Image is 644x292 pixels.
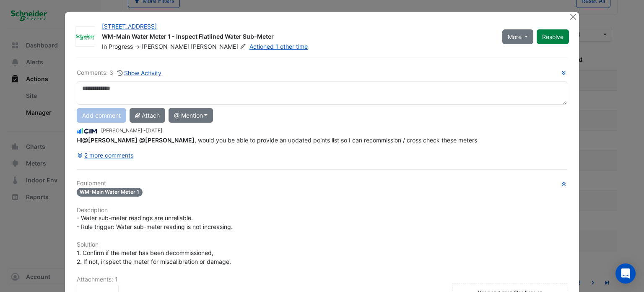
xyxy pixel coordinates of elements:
h6: Attachments: 1 [77,276,568,283]
span: [PERSON_NAME] [142,43,189,50]
button: Show Activity [117,68,162,78]
button: 2 more comments [77,148,134,163]
img: Schneider Electric [75,33,95,41]
span: bsadler@agcoombs.com.au [AG Coombs] [82,137,138,144]
span: In Progress [102,43,133,50]
h6: Description [77,207,568,214]
button: @ Mention [169,108,213,123]
img: CIM [77,126,98,136]
span: claudio.campos@se.com [Schneider Electric] [139,137,195,144]
small: [PERSON_NAME] - [101,127,162,134]
button: Attach [130,108,165,123]
div: Open Intercom Messenger [615,263,636,284]
span: -> [135,43,140,50]
button: More [502,29,534,44]
a: Actioned 1 other time [249,43,308,50]
span: Hi , would you be able to provide an updated points list so I can recommission / cross check thes... [77,137,477,144]
span: - Water sub-meter readings are unreliable. - Rule trigger: Water sub-meter reading is not increas... [77,214,233,230]
span: 2025-08-05 15:45:08 [146,127,162,134]
div: Comments: 3 [77,68,162,78]
div: WM-Main Water Meter 1 - Inspect Flatlined Water Sub-Meter [102,32,492,42]
button: Close [569,12,577,21]
h6: Equipment [77,180,568,187]
span: WM-Main Water Meter 1 [77,188,143,197]
a: [STREET_ADDRESS] [102,23,157,30]
span: More [508,32,522,41]
span: [PERSON_NAME] [191,42,248,51]
button: Resolve [537,29,569,44]
h6: Solution [77,241,568,248]
span: 1. Confirm if the meter has been decommissioned, 2. If not, inspect the meter for miscalibration ... [77,249,231,265]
